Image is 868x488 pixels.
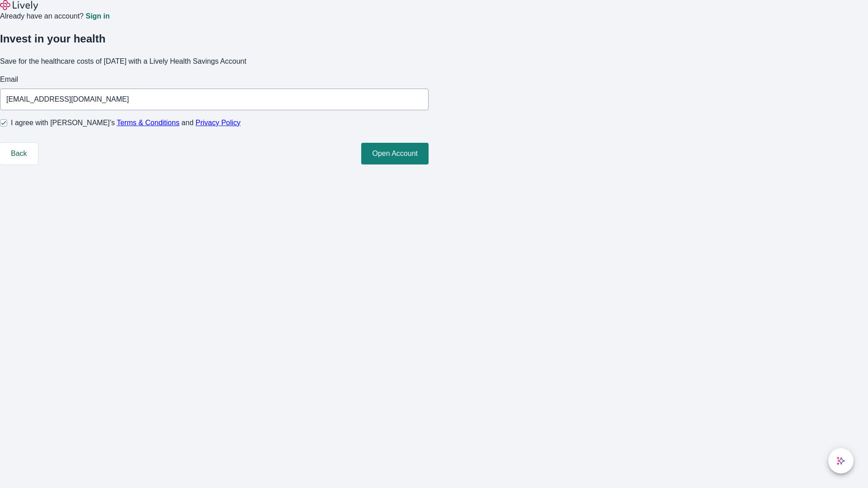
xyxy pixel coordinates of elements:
button: Open Account [361,143,429,164]
a: Terms & Conditions [117,119,179,127]
a: Privacy Policy [196,119,241,127]
span: I agree with [PERSON_NAME]’s and [11,117,241,128]
a: Sign in [85,13,109,20]
button: chat [828,448,854,474]
svg: Lively AI Assistant [836,456,845,465]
